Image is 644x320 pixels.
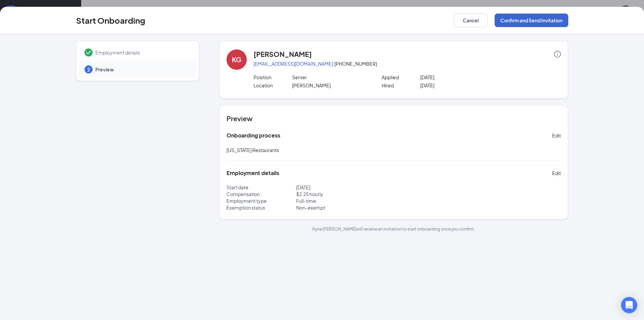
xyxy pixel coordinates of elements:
[621,297,637,313] div: Open Intercom Messenger
[552,170,561,176] span: Edit
[226,169,279,177] h5: Employment details
[454,14,488,27] button: Cancel
[552,132,561,139] span: Edit
[85,48,93,57] svg: Checkmark
[420,74,497,81] p: [DATE]
[226,132,280,139] h5: Onboarding process
[552,168,561,178] button: Edit
[226,204,296,211] p: Exemption status
[552,130,561,141] button: Edit
[254,49,312,59] h4: [PERSON_NAME]
[495,14,568,27] button: Confirm and Send Invitation
[226,114,561,123] h4: Preview
[254,82,292,89] p: Location
[219,226,568,232] p: Kyrie [PERSON_NAME] will receive an invitation to start onboarding once you confirm.
[382,82,420,89] p: Hired
[87,66,90,73] span: 2
[226,191,296,197] p: Compensation
[292,82,369,89] p: [PERSON_NAME]
[254,60,561,67] p: · [PHONE_NUMBER]
[554,51,561,58] span: info-circle
[226,184,296,191] p: Start date
[254,61,333,67] a: [EMAIL_ADDRESS][DOMAIN_NAME]
[296,184,394,191] p: [DATE]
[95,66,189,73] span: Preview
[254,74,292,81] p: Position
[420,82,497,89] p: [DATE]
[296,204,394,211] p: Non-exempt
[296,197,394,204] p: Full-time
[382,74,420,81] p: Applied
[296,191,394,197] p: $ 2.25 hourly
[95,49,189,56] span: Employment details
[76,15,145,26] h3: Start Onboarding
[292,74,369,81] p: Server
[226,147,279,153] span: [US_STATE] Restaurants
[232,55,241,64] div: KG
[226,197,296,204] p: Employment type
